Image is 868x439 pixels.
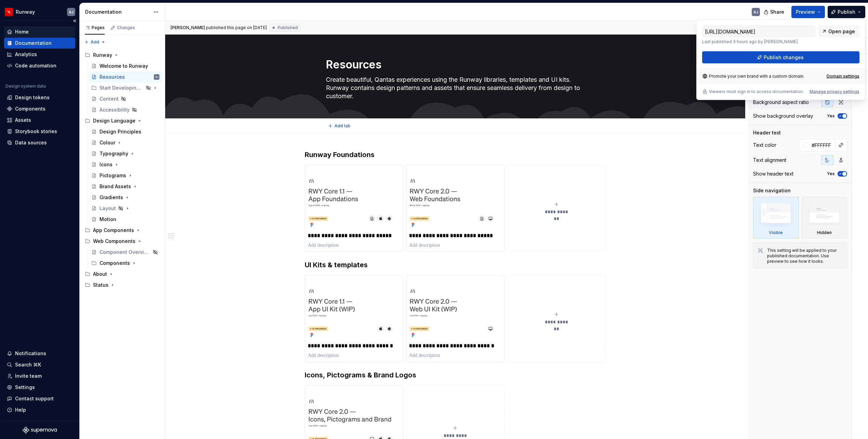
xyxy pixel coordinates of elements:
[93,52,112,59] div: Runway
[100,249,150,256] div: Component Overview
[4,126,75,137] a: Storybook stories
[4,26,75,37] a: Home
[155,74,158,80] div: AJ
[89,247,162,258] a: Component Overview
[23,427,57,434] a: Supernova Logo
[89,214,162,225] a: Motion
[100,106,130,113] div: Accessibility
[89,170,162,181] a: Pictograms
[100,74,125,80] div: Resources
[82,280,162,290] div: Status
[82,37,108,47] button: Add
[15,94,50,101] div: Design tokens
[753,9,758,15] div: AJ
[89,203,162,214] a: Layout
[89,61,162,72] a: Welcome to Runway
[89,72,162,82] a: ResourcesAJ
[4,371,75,382] a: Invite team
[4,359,75,370] button: Search ⌘K
[4,404,75,415] button: Help
[810,89,859,94] button: Manage privacy settings
[93,282,108,288] div: Status
[15,28,29,35] div: Home
[89,126,162,137] a: Design Principles
[753,197,799,238] div: Visible
[100,95,119,102] div: Content
[89,258,162,269] div: Components
[100,183,131,190] div: Brand Assets
[753,129,781,136] div: Header text
[100,150,128,157] div: Typography
[15,361,41,368] div: Search ⌘K
[93,227,134,234] div: App Components
[1,4,78,19] button: RunwayAJ
[89,137,162,148] a: Colour
[82,50,162,61] div: Runway
[4,60,75,71] a: Code automation
[838,9,855,15] span: Publish
[89,82,162,93] div: Start Developing (AEM)
[827,74,859,79] a: Domain settings
[305,260,606,270] h3: UI Kits & templates
[818,25,859,38] a: Open page
[100,216,116,223] div: Motion
[100,194,123,201] div: Gradients
[753,142,776,149] div: Text color
[15,384,35,391] div: Settings
[753,157,786,164] div: Text alignment
[15,395,54,402] div: Contact support
[100,85,144,91] div: Start Developing (AEM)
[4,49,75,60] a: Analytics
[5,83,46,89] div: Design system data
[4,382,75,393] a: Settings
[767,248,843,264] div: This setting will be applied to your published documentation. Use preview to see how it looks.
[89,104,162,115] a: Accessibility
[827,113,835,119] label: Yes
[89,192,162,203] a: Gradients
[308,278,400,340] img: 3f33d973-32ac-42d7-9564-2cb6a37b2548.png
[93,238,135,245] div: Web Components
[305,370,606,380] h3: Icons, Pictograms & Brand Logos
[171,25,205,30] span: [PERSON_NAME]
[4,393,75,404] button: Contact support
[409,168,501,230] img: 8cff40a9-c1ea-4a7d-9ecb-8f1c5aaf7b82.png
[308,168,400,230] img: 3729c9b8-b39d-47d2-9f7c-b41d3b2ebc24.png
[325,74,583,102] textarea: Create beautiful, Qantas experiences using the Runway libraries, templates and UI kits. Runway co...
[15,117,31,124] div: Assets
[16,9,35,15] div: Runway
[702,39,816,44] p: Last published 3 hours ago by [PERSON_NAME].
[82,225,162,236] div: App Components
[305,150,606,159] h3: Runway Foundations
[827,171,835,177] label: Yes
[702,51,859,64] button: Publish changes
[69,9,74,15] div: AJ
[82,115,162,126] div: Design Language
[15,62,56,69] div: Code automation
[100,260,130,267] div: Components
[82,269,162,280] div: About
[82,50,162,290] div: Page tree
[91,39,99,45] span: Add
[89,93,162,104] a: Content
[334,123,351,129] span: Add tab
[753,187,791,194] div: Side navigation
[817,230,832,235] div: Hidden
[828,6,865,18] button: Publish
[4,115,75,126] a: Assets
[15,373,42,379] div: Invite team
[325,56,583,73] textarea: Resources
[15,350,46,357] div: Notifications
[85,25,105,30] div: Pages
[709,89,804,94] p: Viewers must sign in to access documentation.
[4,137,75,148] a: Data sources
[15,51,37,58] div: Analytics
[760,6,789,18] button: Share
[100,128,141,135] div: Design Principles
[753,113,813,119] div: Show background overlay
[15,40,52,47] div: Documentation
[278,25,298,30] span: Published
[409,278,501,340] img: 3954b4d2-36b7-4ba8-9086-e2a9d3e3e832.png
[828,28,855,35] span: Open page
